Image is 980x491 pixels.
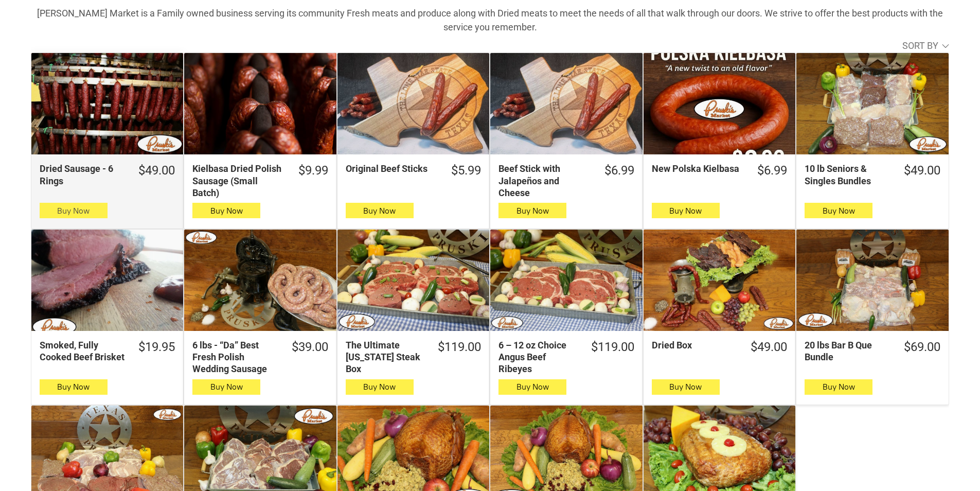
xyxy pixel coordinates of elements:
a: $49.00Dried Sausage - 6 Rings [31,163,183,187]
a: $119.00The Ultimate [US_STATE] Steak Box [337,339,489,375]
button: Buy Now [192,379,260,395]
div: $49.00 [751,339,787,355]
span: Buy Now [823,382,855,392]
div: The Ultimate [US_STATE] Steak Box [346,339,424,375]
div: $9.99 [298,163,328,179]
div: $6.99 [757,163,787,179]
div: Kielbasa Dried Polish Sausage (Small Batch) [192,163,284,199]
div: 10 lb Seniors & Singles Bundles [805,163,890,187]
a: $49.00Dried Box [644,339,795,355]
span: Buy Now [210,206,243,216]
button: Buy Now [652,203,720,218]
div: 6 lbs - “Da” Best Fresh Polish Wedding Sausage [192,339,278,375]
button: Buy Now [805,203,872,218]
div: 6 – 12 oz Choice Angus Beef Ribeyes [498,339,577,375]
span: Buy Now [669,206,702,216]
a: $119.006 – 12 oz Choice Angus Beef Ribeyes [490,339,642,375]
span: Buy Now [516,382,549,392]
button: Buy Now [40,379,108,395]
button: Buy Now [346,379,414,395]
a: $49.0010 lb Seniors & Singles Bundles [796,163,948,187]
div: Smoked, Fully Cooked Beef Brisket [40,339,125,363]
div: $49.00 [138,163,175,179]
a: Beef Stick with Jalapeños and Cheese [490,53,642,154]
div: Original Beef Sticks [346,163,438,174]
div: Dried Sausage - 6 Rings [40,163,125,187]
div: New Polska Kielbasa [652,163,744,174]
a: Original Beef Sticks [337,53,489,154]
a: $5.99Original Beef Sticks [337,163,489,179]
span: Buy Now [57,206,90,216]
a: Dried Sausage - 6 Rings [31,53,183,154]
button: Buy Now [192,203,260,218]
div: $5.99 [451,163,481,179]
a: $6.99New Polska Kielbasa [644,163,795,179]
a: $69.0020 lbs Bar B Que Bundle [796,339,948,363]
div: 20 lbs Bar B Que Bundle [805,339,890,363]
button: Buy Now [498,203,566,218]
span: Buy Now [363,382,396,392]
span: Buy Now [57,382,90,392]
span: Buy Now [210,382,243,392]
button: Buy Now [498,379,566,395]
div: $39.00 [292,339,328,355]
button: Buy Now [346,203,414,218]
a: 6 – 12 oz Choice Angus Beef Ribeyes [490,230,642,331]
a: 6 lbs - “Da” Best Fresh Polish Wedding Sausage [184,230,336,331]
a: New Polska Kielbasa [644,53,795,154]
span: Buy Now [823,206,855,216]
a: The Ultimate Texas Steak Box [337,230,489,331]
button: Buy Now [652,379,720,395]
a: $6.99Beef Stick with Jalapeños and Cheese [490,163,642,199]
div: $6.99 [604,163,634,179]
a: $9.99Kielbasa Dried Polish Sausage (Small Batch) [184,163,336,199]
div: Beef Stick with Jalapeños and Cheese [498,163,591,199]
span: Buy Now [669,382,702,392]
div: $49.00 [904,163,940,179]
a: $39.006 lbs - “Da” Best Fresh Polish Wedding Sausage [184,339,336,375]
div: $119.00 [438,339,481,355]
span: Buy Now [516,206,549,216]
button: Buy Now [805,379,872,395]
div: Dried Box [652,339,737,351]
button: Buy Now [40,203,108,218]
div: $19.95 [138,339,175,355]
div: $119.00 [591,339,634,355]
div: $69.00 [904,339,940,355]
a: 10 lb Seniors &amp; Singles Bundles [796,53,948,154]
a: Smoked, Fully Cooked Beef Brisket [31,230,183,331]
strong: [PERSON_NAME] Market is a Family owned business serving its community Fresh meats and produce alo... [37,8,943,32]
a: Dried Box [644,230,795,331]
a: Kielbasa Dried Polish Sausage (Small Batch) [184,53,336,154]
span: Buy Now [363,206,396,216]
a: 20 lbs Bar B Que Bundle [796,230,948,331]
a: $19.95Smoked, Fully Cooked Beef Brisket [31,339,183,363]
